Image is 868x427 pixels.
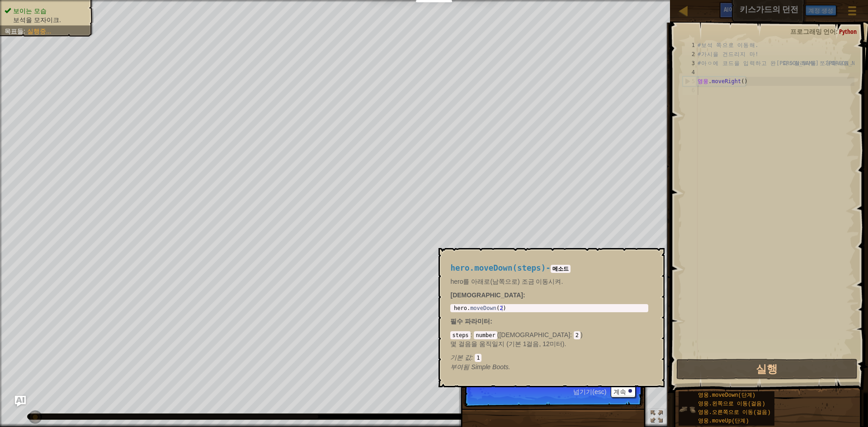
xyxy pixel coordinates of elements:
[808,6,833,14] font: 계정 생성
[450,263,546,272] span: hero.moveDown(steps)
[805,5,836,16] button: 계정 생성
[698,409,771,416] font: 영웅.오른쪽으로 이동(걸음)
[841,2,863,23] button: 게임 메뉴 관리
[5,28,24,35] font: 목표들
[13,7,47,14] font: 보이는 모습
[24,28,25,35] font: :
[836,27,838,36] font: :
[27,28,52,35] font: 실행중...
[574,331,580,339] code: 2
[692,51,695,57] font: 2
[15,396,26,407] button: AI에게 물어보세요
[490,318,492,325] span: :
[692,78,695,84] font: 5
[679,401,696,418] img: portrait.png
[450,330,648,362] div: ( )
[450,363,510,371] em: Simple Boots.
[692,87,695,94] font: 6
[698,401,765,407] font: 영웅.왼쪽으로 이동(걸음)
[551,265,571,273] code: 메소드
[790,27,836,36] font: 프로그래밍 언어
[450,264,648,272] h4: -
[676,359,858,380] button: 실행
[698,392,755,399] font: 영웅.moveDown(단계)
[5,15,87,24] li: 보석을 모자이크.
[450,291,523,299] span: [DEMOGRAPHIC_DATA]
[450,363,471,371] span: 부여됨
[450,331,470,339] code: steps
[471,354,475,361] span: :
[450,291,525,299] strong: :
[474,331,497,339] code: number
[471,331,474,338] span: :
[570,331,574,338] span: :
[13,16,61,23] font: 보석을 모자이크.
[450,354,471,361] span: 기본 값
[698,418,749,424] font: 영웅.moveUp(단계)
[719,2,779,19] button: AI에게 물어보세요
[692,60,695,66] font: 3
[783,5,796,14] font: 힌트
[450,277,648,286] p: hero를 아래로(남쪽으로) 조금 이동시켜.
[692,69,695,75] font: 4
[613,388,626,395] font: 계속
[724,5,774,14] font: AI에게 물어보세요
[5,6,87,15] li: 보이는 모습
[475,354,481,362] code: 1
[573,388,606,395] font: 넘기기(esc)
[450,318,490,325] span: 필수 파라미터
[692,42,695,48] font: 1
[611,385,636,398] button: 계속
[839,27,857,36] font: Python
[499,331,570,338] span: [DEMOGRAPHIC_DATA]
[450,339,648,348] p: 몇 걸음을 움직일지 (기본 1걸음, 12미터).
